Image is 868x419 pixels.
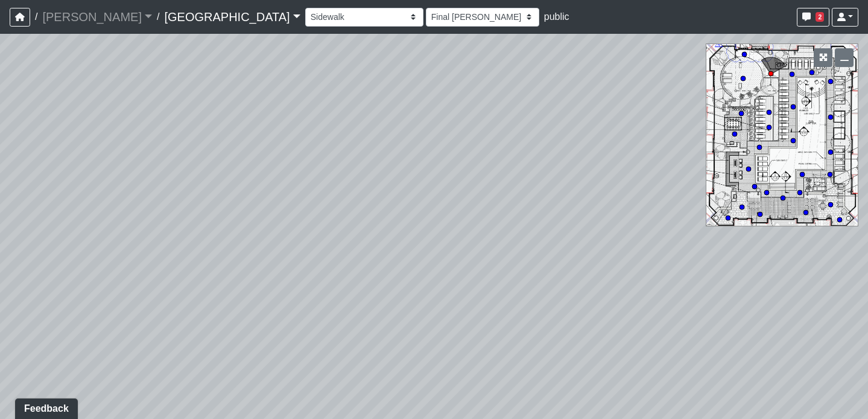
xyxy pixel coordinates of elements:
span: public [544,11,569,22]
a: [GEOGRAPHIC_DATA] [164,5,300,29]
span: / [152,5,164,29]
span: / [30,5,42,29]
button: 2 [797,8,829,27]
a: [PERSON_NAME] [42,5,152,29]
iframe: Ybug feedback widget [9,395,80,419]
span: 2 [816,12,824,22]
